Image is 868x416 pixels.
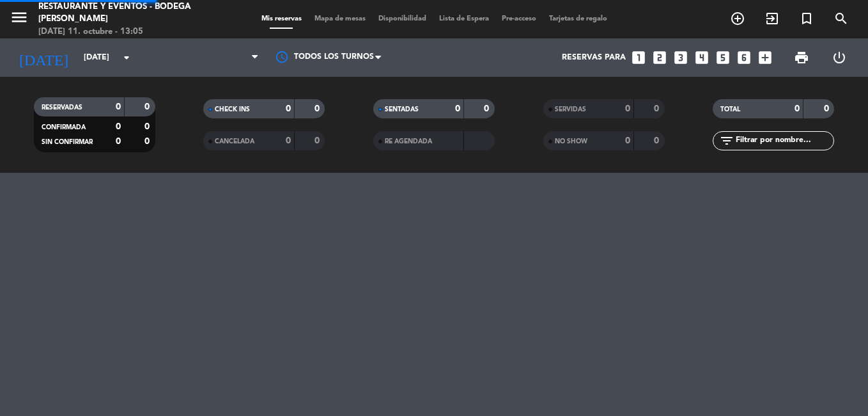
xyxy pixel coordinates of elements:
[730,11,745,26] i: add_circle_outline
[625,104,630,113] strong: 0
[255,15,308,22] span: Mis reservas
[42,124,86,131] span: CONFIRMADA
[116,102,121,111] strong: 0
[832,50,847,65] i: power_settings_new
[215,138,254,145] span: CANCELADA
[10,8,29,27] i: menu
[42,139,93,145] span: SIN CONFIRMAR
[715,49,731,66] i: looks_5
[286,104,291,113] strong: 0
[734,134,833,148] input: Filtrar por nombre...
[764,11,780,26] i: exit_to_app
[314,136,322,145] strong: 0
[821,38,859,77] div: LOG OUT
[484,104,492,113] strong: 0
[215,106,250,113] span: CHECK INS
[144,122,152,131] strong: 0
[794,104,800,113] strong: 0
[433,15,495,22] span: Lista de Espera
[455,104,460,113] strong: 0
[116,137,121,146] strong: 0
[144,102,152,111] strong: 0
[38,26,208,38] div: [DATE] 11. octubre - 13:05
[495,15,543,22] span: Pre-acceso
[116,122,121,131] strong: 0
[314,104,322,113] strong: 0
[555,106,586,113] span: SERVIDAS
[719,133,734,148] i: filter_list
[10,44,77,72] i: [DATE]
[625,136,630,145] strong: 0
[694,49,710,66] i: looks_4
[385,138,432,145] span: RE AGENDADA
[630,49,647,66] i: looks_one
[144,137,152,146] strong: 0
[794,50,809,65] span: print
[654,104,662,113] strong: 0
[38,1,208,26] div: Restaurante y Eventos - Bodega [PERSON_NAME]
[543,15,614,22] span: Tarjetas de regalo
[799,11,814,26] i: turned_in_not
[555,138,587,145] span: NO SHOW
[672,49,689,66] i: looks_3
[119,50,134,65] i: arrow_drop_down
[385,106,419,113] span: SENTADAS
[736,49,752,66] i: looks_6
[654,136,662,145] strong: 0
[372,15,433,22] span: Disponibilidad
[10,8,29,31] button: menu
[42,104,82,111] span: RESERVADAS
[720,106,740,113] span: TOTAL
[833,11,849,26] i: search
[286,136,291,145] strong: 0
[651,49,668,66] i: looks_two
[824,104,832,113] strong: 0
[562,53,626,62] span: Reservas para
[308,15,372,22] span: Mapa de mesas
[757,49,773,66] i: add_box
